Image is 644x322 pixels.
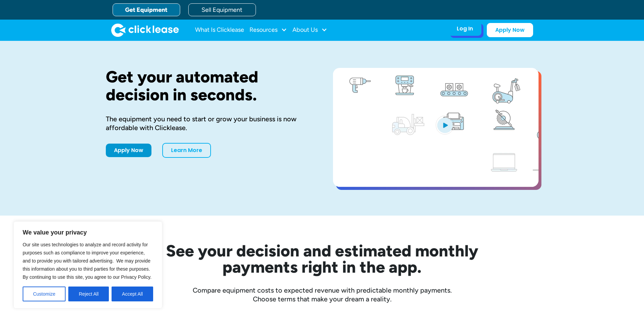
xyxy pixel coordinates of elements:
a: Get Equipment [113,3,180,16]
button: Customize [23,287,66,301]
a: open lightbox [333,68,539,187]
img: Clicklease logo [111,23,179,37]
p: We value your privacy [23,228,153,237]
img: Blue play button logo on a light blue circular background [436,116,454,134]
a: Sell Equipment [188,3,256,16]
button: Accept All [112,287,153,301]
a: Learn More [162,143,211,158]
a: Apply Now [487,23,533,37]
div: Compare equipment costs to expected revenue with predictable monthly payments. Choose terms that ... [106,286,539,303]
a: home [111,23,179,37]
div: Resources [249,23,287,37]
span: Our site uses technologies to analyze and record activity for purposes such as compliance to impr... [23,242,151,280]
div: The equipment you need to start or grow your business is now affordable with Clicklease. [106,115,311,132]
div: Log In [457,25,473,32]
h1: Get your automated decision in seconds. [106,68,311,104]
div: We value your privacy [14,221,162,308]
h2: See your decision and estimated monthly payments right in the app. [133,243,511,275]
a: What Is Clicklease [195,23,244,37]
button: Reject All [68,287,109,301]
div: About Us [292,23,327,37]
a: Apply Now [106,144,151,157]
